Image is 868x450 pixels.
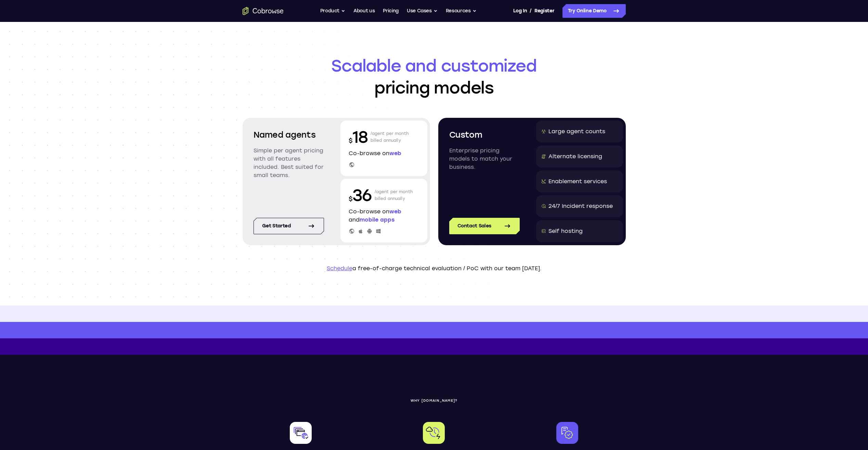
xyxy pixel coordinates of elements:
p: Co-browse on [349,149,419,158]
span: / [530,7,532,15]
a: Schedule [327,265,352,272]
p: a free-of-charge technical evaluation / PoC with our team [DATE]. [243,264,626,273]
a: Contact Sales [449,218,520,234]
p: /agent per month billed annually [371,126,409,148]
p: Enterprise pricing models to match your business. [449,147,520,171]
span: web [389,208,401,215]
div: Self hosting [548,227,583,235]
div: Alternate licensing [548,152,602,161]
span: $ [349,137,353,145]
h2: Named agents [254,129,324,141]
p: Co-browse on and [349,208,419,224]
a: Pricing [383,4,399,18]
button: Product [320,4,346,18]
div: Large agent counts [548,127,605,136]
a: Get started [254,218,324,234]
div: Enablement services [548,177,607,186]
p: WHY [DOMAIN_NAME]? [243,399,626,403]
a: Log In [513,4,527,18]
div: 24/7 Incident response [548,202,613,210]
span: $ [349,195,353,203]
p: 18 [349,126,368,148]
button: Resources [446,4,477,18]
p: Simple per agent pricing with all features included. Best suited for small teams. [254,147,324,179]
span: Scalable and customized [243,55,626,77]
button: Use Cases [407,4,438,18]
span: web [389,150,401,157]
p: 36 [349,184,372,206]
p: /agent per month billed annually [375,184,413,206]
h2: Custom [449,129,520,141]
h1: pricing models [243,55,626,99]
a: Try Online Demo [562,4,626,18]
a: Register [534,4,554,18]
a: About us [353,4,375,18]
span: mobile apps [360,216,394,223]
a: Go to the home page [243,7,284,15]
